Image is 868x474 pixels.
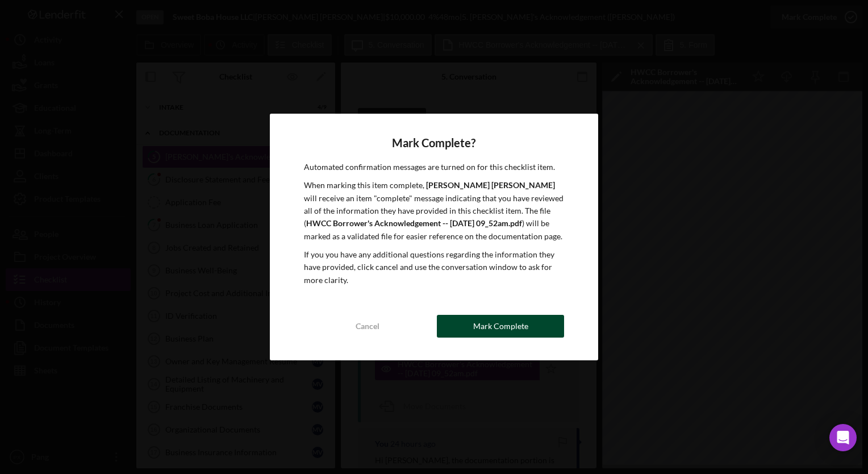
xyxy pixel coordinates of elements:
div: Cancel [356,315,379,338]
p: Automated confirmation messages are turned on for this checklist item. [304,161,564,173]
button: Mark Complete [437,315,564,338]
div: Mark Complete [473,315,528,338]
p: When marking this item complete, will receive an item "complete" message indicating that you have... [304,179,564,243]
p: If you you have any additional questions regarding the information they have provided, click canc... [304,248,564,286]
div: Open Intercom Messenger [829,424,857,451]
button: Cancel [304,315,431,338]
b: [PERSON_NAME] [PERSON_NAME] [426,180,555,190]
h4: Mark Complete? [304,136,564,149]
b: HWCC Borrower's Acknowledgement -- [DATE] 09_52am.pdf [306,218,522,228]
